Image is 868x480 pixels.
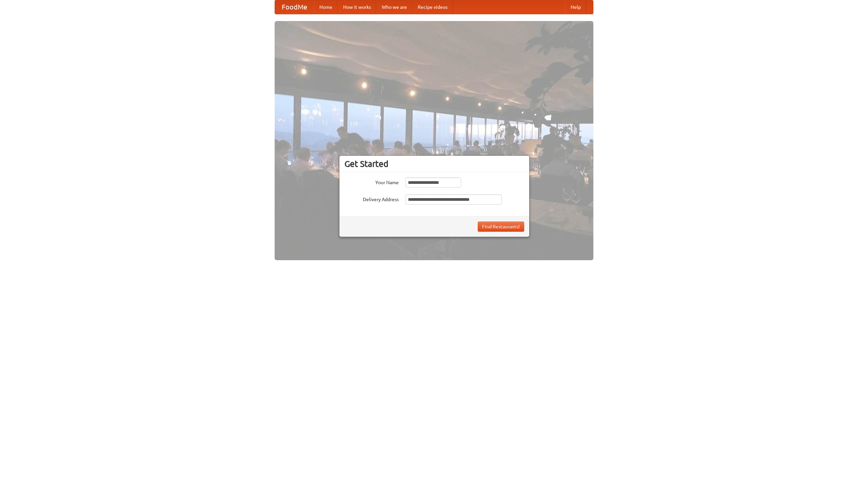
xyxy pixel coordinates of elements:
a: Home [314,0,338,14]
label: Delivery Address [344,194,399,203]
button: Find Restaurants! [478,222,524,232]
a: Who we are [376,0,412,14]
a: Help [565,0,586,14]
a: FoodMe [275,0,314,14]
a: How it works [338,0,376,14]
h3: Get Started [344,159,524,169]
label: Your Name [344,177,399,186]
a: Recipe videos [412,0,453,14]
